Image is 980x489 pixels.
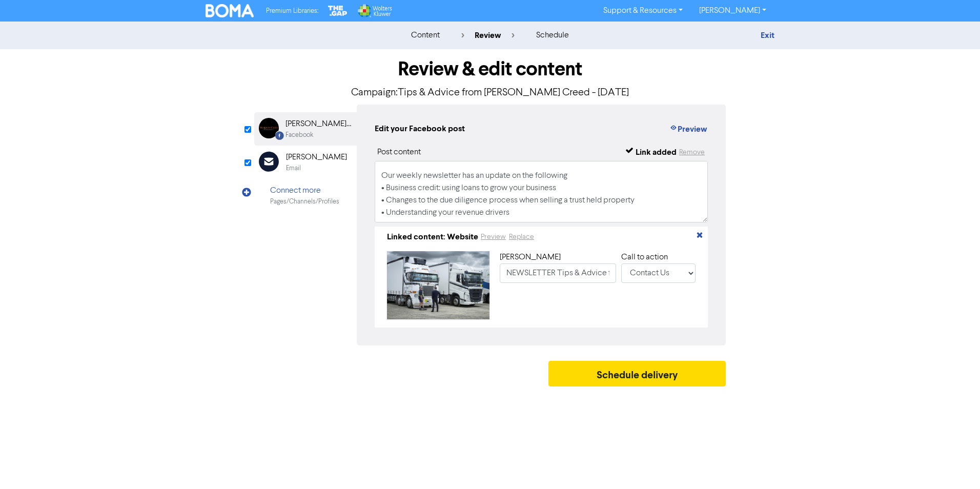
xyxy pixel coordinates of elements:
div: Linked content: Website [387,231,478,243]
button: Replace [508,231,535,243]
span: Premium Libraries: [266,8,318,14]
a: Support & Resources [595,3,691,19]
a: [PERSON_NAME] [691,3,774,19]
button: Preview [669,123,708,136]
div: Edit your Facebook post [375,123,465,136]
a: Preview [480,233,506,241]
div: schedule [536,29,569,42]
div: Post content [377,146,421,158]
button: Preview [480,231,506,243]
button: Schedule delivery [548,361,726,386]
div: [PERSON_NAME]Email [254,146,357,179]
img: The Gap [326,4,349,17]
div: Connect morePages/Channels/Profiles [254,179,357,212]
a: Exit [761,30,774,40]
div: content [411,29,440,42]
div: Connect more [270,185,339,197]
div: Email [286,164,301,173]
div: Pages/Channels/Profiles [270,197,339,207]
textarea: # Business Credit # Due Diligence # Revenue Drivers Having a good business credit profile is vita... [375,161,708,222]
div: Facebook [285,130,313,140]
p: Campaign: Tips & Advice from [PERSON_NAME] Creed - [DATE] [254,85,726,100]
img: BOMA Logo [206,4,254,17]
img: Wolters Kluwer [357,4,392,17]
h1: Review & edit content [254,57,726,81]
div: [PERSON_NAME] [500,251,616,263]
div: Call to action [621,251,696,263]
div: [PERSON_NAME] Creed Advisory Limited [285,118,351,130]
div: review [461,29,515,42]
img: 1.Mike%20%26%20Stu.jpg [387,251,489,319]
iframe: Chat Widget [851,378,980,489]
div: Facebook [PERSON_NAME] Creed Advisory LimitedFacebook [254,112,357,146]
button: Remove [679,146,705,158]
div: [PERSON_NAME] [286,151,347,164]
div: Link added [636,146,677,158]
img: Facebook [259,118,279,138]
